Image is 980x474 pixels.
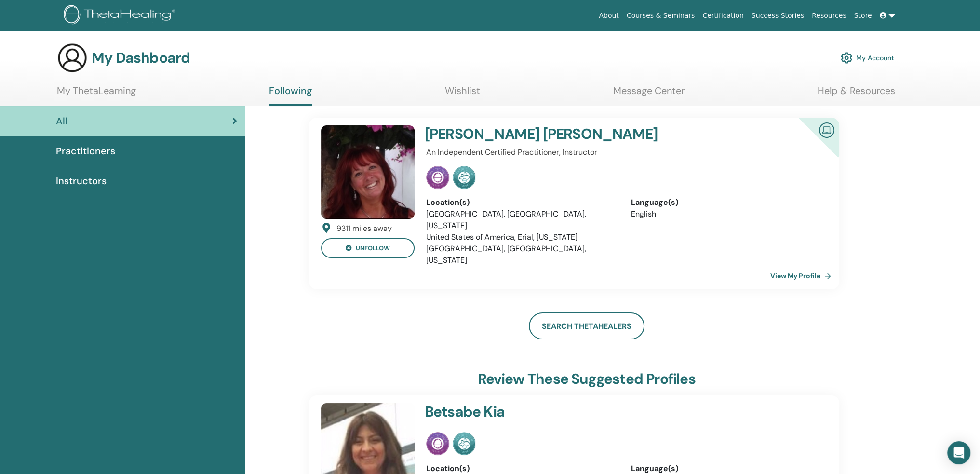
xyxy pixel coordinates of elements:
span: Practitioners [56,144,115,158]
img: generic-user-icon.jpg [57,42,88,73]
p: An Independent Certified Practitioner, Instructor [426,147,821,158]
a: View My Profile [770,266,835,285]
a: Certification [698,7,747,25]
a: Success Stories [748,7,808,25]
img: default.jpg [321,125,415,219]
a: My Account [841,47,894,68]
li: English [631,208,821,220]
a: Courses & Seminars [623,7,699,25]
li: [GEOGRAPHIC_DATA], [GEOGRAPHIC_DATA], [US_STATE] [426,208,617,231]
a: Search ThetaHealers [529,312,644,339]
a: Resources [808,7,850,25]
h3: My Dashboard [92,49,190,67]
span: All [56,114,67,128]
img: Certified Online Instructor [815,119,838,140]
div: Certified Online Instructor [783,118,839,173]
a: Store [850,7,876,25]
div: 9311 miles away [336,223,392,234]
a: Message Center [613,85,685,104]
li: [GEOGRAPHIC_DATA], [GEOGRAPHIC_DATA], [US_STATE] [426,243,617,266]
h3: Review these suggested profiles [478,370,696,388]
a: About [595,7,622,25]
span: Instructors [56,174,107,188]
a: Help & Resources [818,85,895,104]
img: cog.svg [841,50,852,66]
h4: Betsabe Kia [425,403,754,420]
div: Language(s) [631,197,821,208]
a: My ThetaLearning [57,85,136,104]
div: Open Intercom Messenger [947,441,970,464]
a: Wishlist [445,85,480,104]
img: logo.png [64,5,179,27]
a: Following [269,85,312,106]
div: Location(s) [426,197,617,208]
h4: [PERSON_NAME] [PERSON_NAME] [425,125,754,143]
li: United States of America, Erial, [US_STATE] [426,231,617,243]
button: unfollow [321,238,415,258]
